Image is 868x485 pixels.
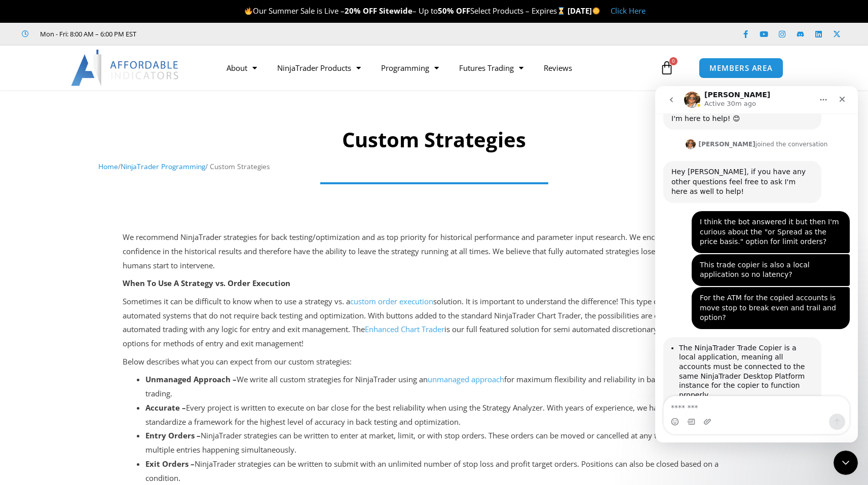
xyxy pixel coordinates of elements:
textarea: Message… [9,310,194,328]
strong: When To Use A Strategy vs. Order Execution [123,278,290,288]
a: 0 [645,53,689,83]
strong: 50% OFF [438,6,470,16]
a: NinjaTrader Programming [121,161,205,171]
span: Mon - Fri: 8:00 AM – 6:00 PM EST [37,28,136,40]
img: LogoAI | Affordable Indicators – NinjaTrader [71,50,180,86]
a: Reviews [534,56,582,79]
a: unmanaged approach [428,374,504,384]
div: Alexander says… [8,251,195,477]
button: Gif picker [32,332,40,340]
nav: Menu [216,56,657,79]
a: Click Here [611,6,646,16]
button: Send a message… [174,328,190,344]
span: Our Summer Sale is Live – – Up to Select Products – Expires [244,6,568,16]
div: The NinjaTrader Trade Copier is a local application, meaning all accounts must be connected to th... [8,251,166,469]
a: NinjaTrader Products [267,56,371,79]
img: 🌞 [592,7,600,15]
iframe: Customer reviews powered by Trustpilot [150,29,303,39]
li: The NinjaTrader Trade Copier is a local application, meaning all accounts must be connected to th... [24,257,158,314]
strong: 20% OFF [345,6,377,16]
p: Sometimes it can be difficult to know when to use a strategy vs. a solution. It is important to u... [123,295,746,351]
span: MEMBERS AREA [709,64,773,72]
iframe: Intercom live chat [834,451,858,475]
strong: [DATE] [568,6,600,16]
span: We write all custom strategies for NinjaTrader using an [145,374,428,384]
h1: Custom Strategies [98,126,770,154]
a: Enhanced Chart Trader [365,324,444,334]
span: for maximum flexibility and reliability in back testing and real time trading. [145,374,736,398]
iframe: Intercom live chat [655,86,858,442]
span: NinjaTrader strategies can be written to submit with an unlimited number of stop loss and profit ... [145,459,719,483]
p: We recommend NinjaTrader strategies for back testing/optimization and as top priority for histori... [123,230,746,273]
a: Programming [371,56,449,79]
nav: Breadcrumb [98,160,770,173]
span: Every project is written to execute on bar close for the best reliability when using the Strategy... [145,402,722,427]
img: 🔥 [245,7,252,15]
span: 0 [669,57,677,65]
a: Futures Trading [449,56,534,79]
a: custom order execution [350,296,433,306]
span: NinjaTrader strategies can be written to enter at market, limit, or with stop orders. These order... [145,430,735,455]
img: ⌛ [557,7,565,15]
strong: Sitewide [379,6,412,16]
button: Emoji picker [16,332,24,340]
strong: Exit Orders – [145,459,195,469]
a: MEMBERS AREA [699,58,783,78]
a: Home [98,161,118,171]
p: Below describes what you can expect from our custom strategies: [123,355,746,369]
strong: Entry Orders – [145,430,201,440]
strong: Accurate – [145,402,186,413]
a: About [216,56,267,79]
strong: Unmanaged Approach – [145,374,237,384]
button: Upload attachment [48,332,56,340]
